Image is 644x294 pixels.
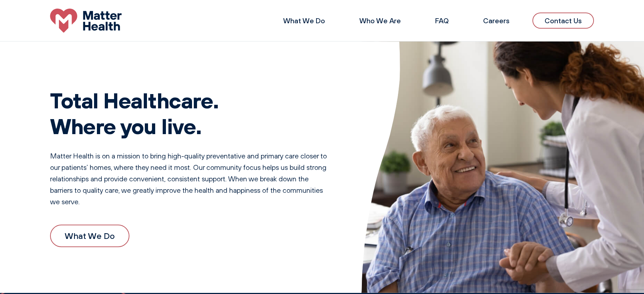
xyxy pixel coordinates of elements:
p: Matter Health is on a mission to bring high-quality preventative and primary care closer to our p... [50,150,333,207]
a: Contact Us [532,13,594,29]
a: Careers [483,16,510,25]
a: What We Do [50,225,129,247]
a: Who We Are [359,16,401,25]
a: What We Do [283,16,325,25]
a: FAQ [435,16,449,25]
h1: Total Healthcare. Where you live. [50,87,333,139]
